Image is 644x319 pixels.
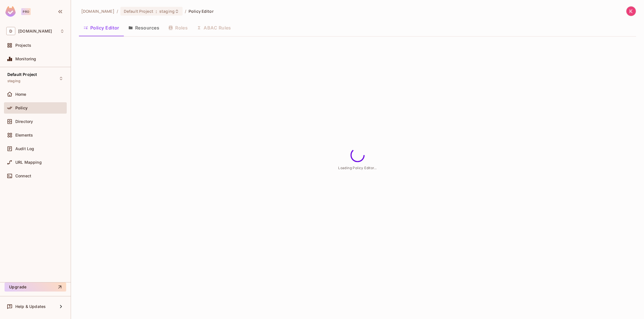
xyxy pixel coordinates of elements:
[15,43,31,48] span: Projects
[15,106,28,110] span: Policy
[15,160,42,165] span: URL Mapping
[185,8,186,14] li: /
[338,166,377,170] span: Loading Policy Editor...
[7,72,37,77] span: Default Project
[117,8,118,14] li: /
[5,6,16,17] img: SReyMgAAAABJRU5ErkJggg==
[6,27,15,35] span: D
[18,29,52,33] span: Workspace: deuna.com
[155,9,157,14] span: :
[15,133,33,137] span: Elements
[15,174,31,178] span: Connect
[7,79,20,83] span: staging
[15,57,36,61] span: Monitoring
[124,21,164,35] button: Resources
[626,7,636,16] img: Karen Stefanny Lopez
[81,8,114,14] span: the active workspace
[159,8,175,14] span: staging
[5,282,66,292] button: Upgrade
[15,92,26,97] span: Home
[15,119,33,124] span: Directory
[15,304,46,309] span: Help & Updates
[21,8,31,15] div: Pro
[15,146,34,151] span: Audit Log
[189,8,214,14] span: Policy Editor
[124,8,153,14] span: Default Project
[79,21,124,35] button: Policy Editor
